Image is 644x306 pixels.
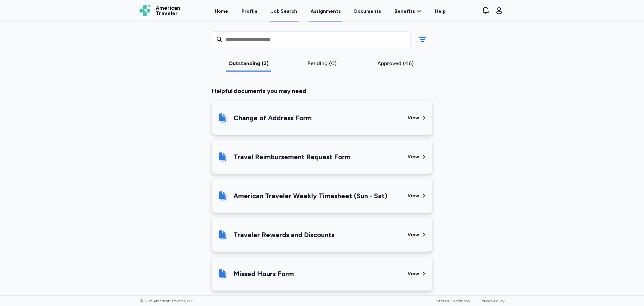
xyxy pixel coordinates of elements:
[233,152,351,162] div: Travel Reimbursement Request Form
[408,154,419,160] div: View
[233,230,334,239] div: Traveler Rewards and Discounts
[480,299,504,303] a: Privacy Policy
[361,59,429,68] div: Approved (46)
[435,299,470,303] a: Terms & Conditions
[156,5,180,16] span: American Traveler
[270,1,299,21] a: Job Search
[140,298,194,304] span: © 2025 American Traveler, LLC
[233,191,387,201] div: American Traveler Weekly Timesheet (Sun - Sat)
[215,59,283,68] div: Outstanding (3)
[408,231,419,238] div: View
[394,8,422,15] a: Benefits
[408,192,419,199] div: View
[309,1,342,21] a: Assignments
[233,113,312,123] div: Change of Address Form
[408,270,419,277] div: View
[271,8,297,15] div: Job Search
[394,8,415,15] span: Benefits
[212,86,432,96] div: Helpful documents you may need
[233,269,294,278] div: Missed Hours Form
[408,115,419,121] div: View
[288,59,356,68] div: Pending (0)
[140,5,150,16] img: Logo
